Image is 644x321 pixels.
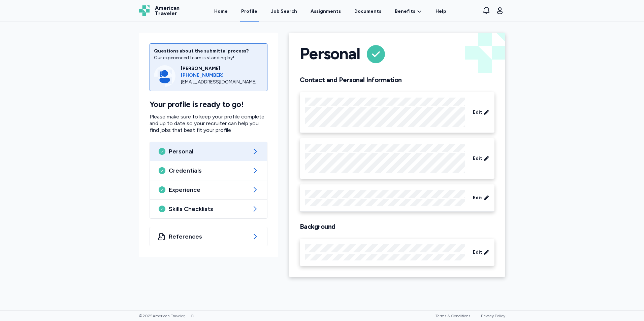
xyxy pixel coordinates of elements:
span: Benefits [395,8,415,15]
span: Edit [473,109,482,116]
h1: Your profile is ready to go! [150,99,267,109]
span: Edit [473,194,482,201]
span: Skills Checklists [169,205,248,213]
span: Edit [473,249,482,256]
div: Edit [300,184,494,212]
span: Experience [169,186,248,194]
a: Terms & Conditions [436,314,470,318]
span: © 2025 American Traveler, LLC [139,313,194,319]
h2: Contact and Personal Information [300,76,494,84]
span: Credentials [169,167,248,175]
span: References [169,233,248,241]
h1: Personal [300,43,360,65]
div: [PERSON_NAME] [181,65,263,72]
span: American Traveler [155,5,180,16]
div: Edit [300,239,494,266]
img: Logo [139,5,150,16]
div: Our experienced team is standing by! [154,55,263,61]
a: Benefits [395,8,422,15]
p: Please make sure to keep your profile complete and up to date so your recruiter can help you find... [150,113,267,134]
a: [PHONE_NUMBER] [181,72,263,79]
img: Consultant [154,65,175,87]
span: Edit [473,155,482,162]
span: Personal [169,147,248,155]
div: Questions about the submittal process? [154,48,263,55]
h2: Background [300,222,494,231]
a: Profile [240,1,259,22]
div: Job Search [271,8,297,15]
div: [EMAIL_ADDRESS][DOMAIN_NAME] [181,79,263,85]
div: Edit [300,92,494,133]
a: Privacy Policy [481,314,505,318]
div: Edit [300,138,494,179]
